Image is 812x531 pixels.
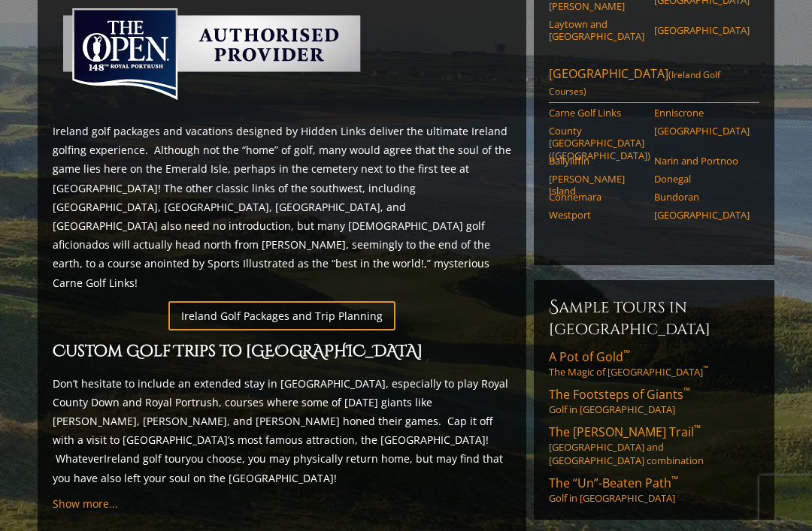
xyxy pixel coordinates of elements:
[654,209,750,221] a: [GEOGRAPHIC_DATA]
[683,385,690,397] sup: ™
[53,122,511,292] p: Ireland golf packages and vacations designed by Hidden Links deliver the ultimate Ireland golfing...
[549,295,759,339] h6: Sample Tours in [GEOGRAPHIC_DATA]
[549,125,644,161] a: County [GEOGRAPHIC_DATA] ([GEOGRAPHIC_DATA])
[654,173,750,185] a: Donegal
[168,301,395,330] a: Ireland Golf Packages and Trip Planning
[549,173,644,198] a: [PERSON_NAME] Island
[654,125,750,137] a: [GEOGRAPHIC_DATA]
[549,209,644,221] a: Westport
[703,364,708,374] sup: ™
[104,451,186,466] a: Ireland golf tour
[549,475,759,505] a: The “Un”-Beaten Path™Golf in [GEOGRAPHIC_DATA]
[53,339,511,365] h2: Custom Golf Trips to [GEOGRAPHIC_DATA]
[654,191,750,203] a: Bundoran
[671,473,678,486] sup: ™
[549,155,644,167] a: Ballyliffin
[623,347,630,360] sup: ™
[549,475,678,491] span: The “Un”-Beaten Path
[549,386,690,403] span: The Footsteps of Giants
[549,191,644,203] a: Connemara
[549,424,759,467] a: The [PERSON_NAME] Trail™[GEOGRAPHIC_DATA] and [GEOGRAPHIC_DATA] combination
[549,18,644,43] a: Laytown and [GEOGRAPHIC_DATA]
[549,348,630,365] span: A Pot of Gold
[549,348,759,379] a: A Pot of Gold™The Magic of [GEOGRAPHIC_DATA]™
[549,65,759,103] a: [GEOGRAPHIC_DATA](Ireland Golf Courses)
[694,422,701,435] sup: ™
[549,386,759,416] a: The Footsteps of Giants™Golf in [GEOGRAPHIC_DATA]
[53,374,511,487] p: Don’t hesitate to include an extended stay in [GEOGRAPHIC_DATA], especially to play Royal County ...
[654,24,750,36] a: [GEOGRAPHIC_DATA]
[53,496,118,511] a: Show more...
[549,107,644,119] a: Carne Golf Links
[654,107,750,119] a: Enniscrone
[549,424,701,440] span: The [PERSON_NAME] Trail
[654,155,750,167] a: Narin and Portnoo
